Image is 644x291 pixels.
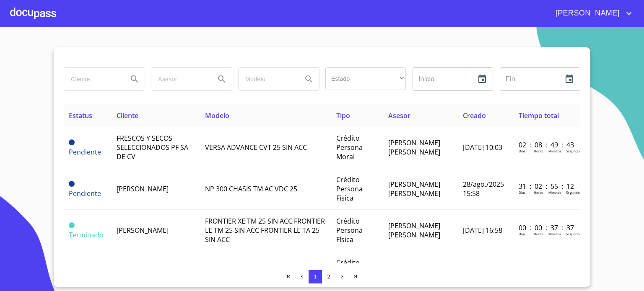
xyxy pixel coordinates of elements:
[519,140,575,149] p: 02 : 08 : 49 : 43
[69,139,75,145] span: Pendiente
[117,263,169,281] span: [PERSON_NAME] [PERSON_NAME]
[69,181,75,187] span: Pendiente
[69,230,104,239] span: Terminado
[534,190,543,195] p: Horas
[388,138,440,157] span: [PERSON_NAME] [PERSON_NAME]
[534,232,543,236] p: Horas
[117,184,169,193] span: [PERSON_NAME]
[463,180,504,198] span: 28/ago./2025 15:58
[309,270,322,283] button: 1
[336,134,363,161] span: Crédito Persona Moral
[566,149,582,153] p: Segundos
[69,189,101,198] span: Pendiente
[69,147,101,157] span: Pendiente
[64,68,121,90] input: search
[463,143,502,152] span: [DATE] 10:03
[299,69,319,89] button: Search
[548,190,561,195] p: Minutos
[212,69,232,89] button: Search
[548,149,561,153] p: Minutos
[519,232,525,236] p: Dias
[519,149,525,153] p: Dias
[325,67,406,90] div: ​
[205,216,325,244] span: FRONTIER XE TM 25 SIN ACC FRONTIER LE TM 25 SIN ACC FRONTIER LE TA 25 SIN ACC
[519,111,559,120] span: Tiempo total
[205,143,307,152] span: VERSA ADVANCE CVT 25 SIN ACC
[117,134,188,161] span: FRESCOS Y SECOS SELECCIONADOS PF SA DE CV
[69,222,75,228] span: Terminado
[519,182,575,191] p: 31 : 02 : 55 : 12
[322,270,335,283] button: 2
[534,149,543,153] p: Horas
[239,68,296,90] input: search
[463,111,486,120] span: Creado
[151,68,208,90] input: search
[388,221,440,239] span: [PERSON_NAME] [PERSON_NAME]
[336,111,350,120] span: Tipo
[463,226,502,235] span: [DATE] 16:58
[327,273,330,280] span: 2
[125,69,145,89] button: Search
[548,232,561,236] p: Minutos
[69,111,92,120] span: Estatus
[519,190,525,195] p: Dias
[388,111,410,120] span: Asesor
[388,180,440,198] span: [PERSON_NAME] [PERSON_NAME]
[205,111,229,120] span: Modelo
[519,223,575,232] p: 00 : 00 : 37 : 37
[336,175,363,203] span: Crédito Persona Física
[336,258,363,286] span: Crédito Persona Física
[117,226,169,235] span: [PERSON_NAME]
[566,232,582,236] p: Segundos
[566,190,582,195] p: Segundos
[549,7,624,20] span: [PERSON_NAME]
[336,216,363,244] span: Crédito Persona Física
[388,263,440,281] span: [PERSON_NAME] [PERSON_NAME]
[549,7,634,20] button: account of current user
[205,184,297,193] span: NP 300 CHASIS TM AC VDC 25
[314,273,317,280] span: 1
[117,111,138,120] span: Cliente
